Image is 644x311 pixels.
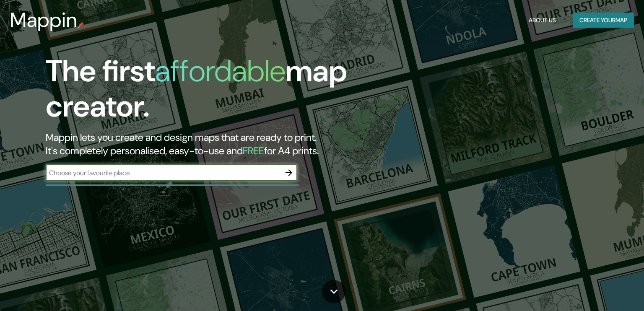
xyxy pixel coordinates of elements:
button: About Us [525,13,559,28]
h1: affordable [155,52,286,91]
input: Choose your favourite place [46,168,280,178]
h3: Mappin [10,8,78,32]
h5: FREE [243,144,264,157]
button: Create yourmap [573,13,634,28]
h2: Mappin lets you create and design maps that are ready to print. It's completely personalised, eas... [46,131,368,158]
h1: The first map creator. [46,54,368,131]
img: mappin-pin [78,22,84,29]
